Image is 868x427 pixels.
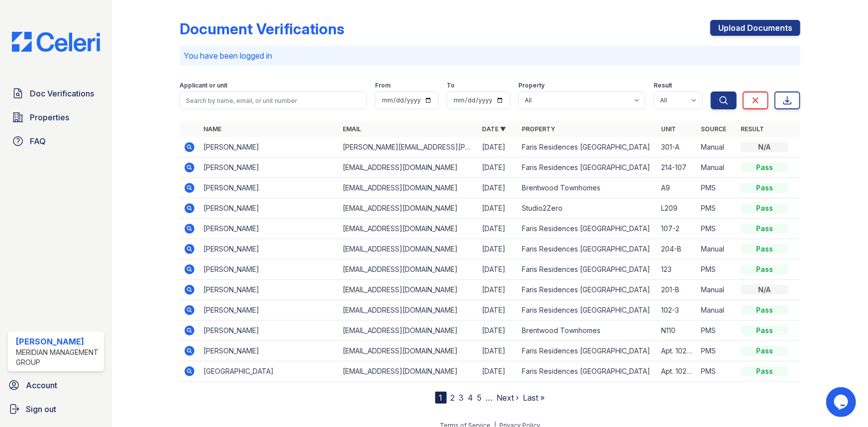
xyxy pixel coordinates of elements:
td: [EMAIL_ADDRESS][DOMAIN_NAME] [339,219,478,239]
td: [PERSON_NAME] [199,178,339,198]
div: Pass [741,366,788,376]
a: Properties [8,107,104,127]
td: PMS [697,321,737,341]
td: Faris Residences [GEOGRAPHIC_DATA] [518,259,657,280]
td: Faris Residences [GEOGRAPHIC_DATA] [518,219,657,239]
a: 2 [451,393,455,403]
td: [PERSON_NAME] [199,321,339,341]
td: 201-B [657,280,697,300]
td: [EMAIL_ADDRESS][DOMAIN_NAME] [339,341,478,361]
td: [EMAIL_ADDRESS][DOMAIN_NAME] [339,158,478,178]
td: 123 [657,259,697,280]
a: FAQ [8,131,104,151]
div: Pass [741,203,788,213]
a: 3 [459,393,464,403]
span: Sign out [26,403,56,415]
td: [DATE] [478,361,518,382]
a: Email [343,125,361,133]
div: Pass [741,326,788,336]
td: [EMAIL_ADDRESS][DOMAIN_NAME] [339,259,478,280]
td: Faris Residences [GEOGRAPHIC_DATA] [518,300,657,321]
td: [PERSON_NAME] [199,158,339,178]
a: Source [701,125,726,133]
td: 301-A [657,137,697,158]
td: PMS [697,341,737,361]
span: Account [26,379,57,391]
td: [DATE] [478,219,518,239]
td: [PERSON_NAME] [199,341,339,361]
td: [DATE] [478,341,518,361]
a: Next › [497,393,519,403]
td: PMS [697,361,737,382]
a: Upload Documents [710,20,800,36]
td: Apt. 102-3 [657,341,697,361]
td: [PERSON_NAME] [199,300,339,321]
div: Document Verifications [180,20,344,38]
td: PMS [697,198,737,219]
a: Property [522,125,555,133]
td: Studio2Zero [518,198,657,219]
td: [PERSON_NAME] [199,259,339,280]
td: Manual [697,280,737,300]
td: [EMAIL_ADDRESS][DOMAIN_NAME] [339,361,478,382]
td: [DATE] [478,280,518,300]
td: Faris Residences [GEOGRAPHIC_DATA] [518,158,657,178]
td: [PERSON_NAME] [199,137,339,158]
div: Pass [741,305,788,315]
div: Pass [741,264,788,274]
td: Manual [697,158,737,178]
a: Doc Verifications [8,84,104,103]
a: Account [4,375,108,395]
td: Manual [697,239,737,259]
a: Sign out [4,399,108,419]
label: From [375,82,390,89]
iframe: chat widget [826,387,858,417]
td: 214-107 [657,158,697,178]
a: Result [741,125,764,133]
div: Pass [741,244,788,254]
div: N/A [741,142,788,152]
td: [DATE] [478,137,518,158]
span: FAQ [30,135,46,147]
td: [DATE] [478,198,518,219]
td: [DATE] [478,239,518,259]
td: Brentwood Townhomes [518,321,657,341]
a: Unit [661,125,676,133]
a: Date ▼ [482,125,506,133]
td: [DATE] [478,158,518,178]
td: Brentwood Townhomes [518,178,657,198]
td: [EMAIL_ADDRESS][DOMAIN_NAME] [339,300,478,321]
td: N110 [657,321,697,341]
td: Manual [697,137,737,158]
div: [PERSON_NAME] [16,336,100,347]
td: Faris Residences [GEOGRAPHIC_DATA] [518,280,657,300]
input: Search by name, email, or unit number [180,91,367,109]
span: Doc Verifications [30,87,94,99]
td: Apt. 102-3 [657,361,697,382]
td: 107-2 [657,219,697,239]
img: CE_Logo_Blue-a8612792a0a2168367f1c8372b55b34899dd931a85d93a1a3d3e32e68fde9ad4.png [4,32,108,52]
td: [EMAIL_ADDRESS][DOMAIN_NAME] [339,198,478,219]
td: [DATE] [478,178,518,198]
td: [PERSON_NAME][EMAIL_ADDRESS][PERSON_NAME][DOMAIN_NAME] [339,137,478,158]
td: [DATE] [478,321,518,341]
td: L209 [657,198,697,219]
p: You have been logged in [184,50,796,62]
label: Applicant or unit [180,82,227,89]
td: Faris Residences [GEOGRAPHIC_DATA] [518,137,657,158]
td: [DATE] [478,259,518,280]
label: To [447,82,455,89]
td: PMS [697,178,737,198]
a: Name [203,125,221,133]
td: [EMAIL_ADDRESS][DOMAIN_NAME] [339,178,478,198]
div: N/A [741,285,788,295]
td: [DATE] [478,300,518,321]
td: [EMAIL_ADDRESS][DOMAIN_NAME] [339,239,478,259]
td: A9 [657,178,697,198]
td: PMS [697,219,737,239]
td: [PERSON_NAME] [199,198,339,219]
div: Pass [741,346,788,356]
td: [EMAIL_ADDRESS][DOMAIN_NAME] [339,321,478,341]
td: [PERSON_NAME] [199,239,339,259]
